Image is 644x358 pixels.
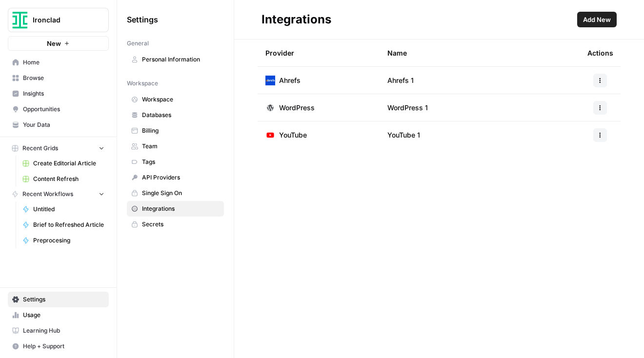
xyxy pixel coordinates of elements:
a: Browse [8,70,109,86]
a: Personal Information [127,52,224,67]
span: Tags [142,158,220,166]
span: Databases [142,111,220,119]
span: Insights [23,89,104,98]
span: Preprocesing [33,236,104,245]
a: Tags [127,154,224,170]
a: Brief to Refreshed Article [18,217,109,233]
span: YouTube 1 [387,130,420,140]
a: Create Editorial Article [18,156,109,171]
span: Workspace [127,79,158,88]
div: Actions [587,40,613,66]
span: Recent Grids [22,144,58,153]
a: Team [127,139,224,154]
button: Recent Grids [8,141,109,156]
span: Help + Support [23,342,104,351]
span: Opportunities [23,105,104,114]
button: Add New [577,12,617,27]
span: WordPress [279,103,315,113]
a: Insights [8,86,109,101]
button: Workspace: Ironclad [8,8,109,32]
div: Integrations [262,12,331,27]
span: Browse [23,74,104,82]
span: Ahrefs 1 [387,76,414,85]
span: Single Sign On [142,189,220,198]
a: Settings [8,292,109,307]
a: Content Refresh [18,171,109,187]
a: Opportunities [8,101,109,117]
span: Learning Hub [23,326,104,335]
span: Integrations [142,204,220,213]
a: Usage [8,307,109,323]
span: Settings [23,295,104,304]
img: WordPress [265,103,275,113]
img: Ahrefs [265,76,275,85]
button: New [8,36,109,51]
a: API Providers [127,170,224,185]
span: Billing [142,126,220,135]
span: New [47,39,61,48]
span: Settings [127,14,158,25]
a: Billing [127,123,224,139]
span: Your Data [23,120,104,129]
span: Usage [23,311,104,319]
a: Your Data [8,117,109,133]
span: Workspace [142,95,220,104]
span: Content Refresh [33,175,104,183]
span: WordPress 1 [387,103,428,113]
div: Name [387,40,572,66]
button: Recent Workflows [8,187,109,201]
span: Recent Workflows [22,190,73,199]
button: Help + Support [8,338,109,354]
a: Untitled [18,201,109,217]
a: Home [8,55,109,70]
span: Secrets [142,220,220,229]
a: Integrations [127,201,224,217]
span: Ironclad [33,15,92,25]
a: Single Sign On [127,185,224,201]
span: Create Editorial Article [33,159,104,168]
span: Untitled [33,205,104,214]
span: Ahrefs [279,76,301,85]
a: Learning Hub [8,323,109,338]
span: API Providers [142,173,220,182]
span: General [127,39,149,48]
div: Provider [265,40,294,66]
span: Brief to Refreshed Article [33,220,104,229]
a: Databases [127,107,224,123]
img: YouTube [265,130,275,140]
a: Workspace [127,92,224,107]
span: Add New [583,15,611,24]
span: YouTube [279,130,307,140]
a: Secrets [127,217,224,232]
a: Preprocesing [18,233,109,248]
span: Team [142,142,220,151]
img: Ironclad Logo [11,11,29,29]
span: Personal Information [142,55,220,64]
span: Home [23,58,104,67]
